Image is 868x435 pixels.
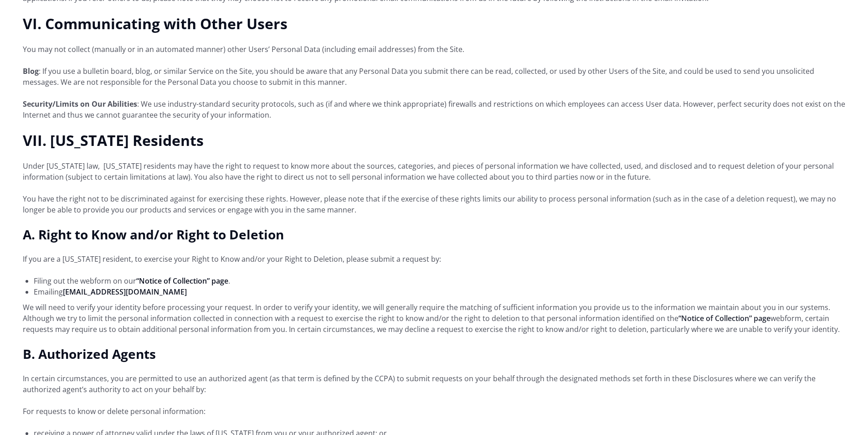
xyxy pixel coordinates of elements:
[34,275,845,286] li: Filing out the webform on our .
[23,406,845,417] p: For requests to know or delete personal information:
[23,254,845,264] p: If you are a [US_STATE] resident, to exercise your Right to Know and/or your Right to Deletion, p...
[34,286,845,297] li: Emailing
[136,276,228,286] a: “Notice of Collection” page
[23,66,845,88] p: : If you use a bulletin board, blog, or similar Service on the Site, you should be aware that any...
[23,130,204,150] strong: VII. [US_STATE] Residents
[23,345,156,362] strong: B. Authorized Agents
[678,313,770,323] a: “Notice of Collection” page
[63,287,187,297] a: [EMAIL_ADDRESS][DOMAIN_NAME]
[23,302,845,335] p: We will need to verify your identity before processing your request. In order to verify your iden...
[23,161,845,182] p: Under [US_STATE] law, [US_STATE] residents may have the right to request to know more about the s...
[23,98,845,120] p: : We use industry-standard security protocols, such as (if and where we think appropriate) firewa...
[23,14,288,33] strong: VI. Communicating with Other Users
[23,373,845,395] p: In certain circumstances, you are permitted to use an authorized agent (as that term is defined b...
[23,44,845,55] p: You may not collect (manually or in an automated manner) other Users’ Personal Data (including em...
[23,99,137,109] strong: Security/Limits on Our Abilities
[23,66,39,76] strong: Blog
[23,193,845,215] p: You have the right not to be discriminated against for exercising these rights. However, please n...
[23,226,284,243] strong: A. Right to Know and/or Right to Deletion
